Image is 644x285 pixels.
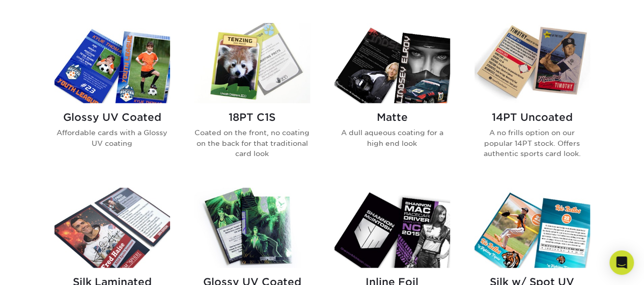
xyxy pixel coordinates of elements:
img: Glossy UV Coated Trading Cards [54,23,170,103]
img: Inline Foil Trading Cards [334,188,450,268]
h2: 18PT C1S [194,111,310,123]
a: Glossy UV Coated Trading Cards Glossy UV Coated Affordable cards with a Glossy UV coating [54,23,170,175]
p: Affordable cards with a Glossy UV coating [54,127,170,148]
p: Coated on the front, no coating on the back for that traditional card look [194,127,310,159]
h2: 14PT Uncoated [474,111,590,123]
div: Open Intercom Messenger [609,250,634,275]
p: A no frills option on our popular 14PT stock. Offers authentic sports card look. [474,127,590,159]
a: Matte Trading Cards Matte A dull aqueous coating for a high end look [334,23,450,175]
a: 18PT C1S Trading Cards 18PT C1S Coated on the front, no coating on the back for that traditional ... [194,23,310,175]
img: 14PT Uncoated Trading Cards [474,23,590,103]
img: Silk Laminated Trading Cards [54,188,170,268]
h2: Matte [334,111,450,123]
h2: Glossy UV Coated [54,111,170,123]
img: Matte Trading Cards [334,23,450,103]
p: A dull aqueous coating for a high end look [334,127,450,148]
img: Glossy UV Coated w/ Inline Foil Trading Cards [194,188,310,268]
a: 14PT Uncoated Trading Cards 14PT Uncoated A no frills option on our popular 14PT stock. Offers au... [474,23,590,175]
img: 18PT C1S Trading Cards [194,23,310,103]
img: Silk w/ Spot UV Trading Cards [474,188,590,268]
